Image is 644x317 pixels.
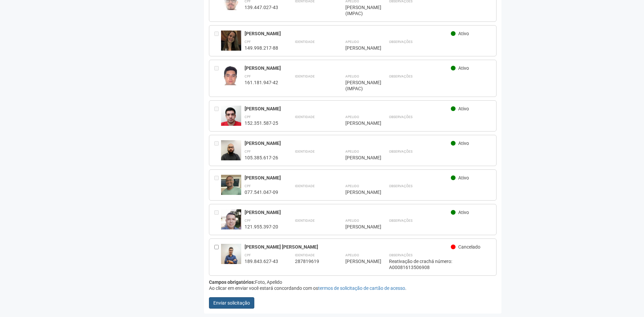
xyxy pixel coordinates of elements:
[245,140,451,146] div: [PERSON_NAME]
[295,253,315,257] strong: Identidade
[318,285,405,291] a: termos de solicitação de cartão de acesso
[295,40,315,44] strong: Identidade
[458,141,469,146] span: Ativo
[245,120,278,126] div: 152.351.587-25
[245,189,278,195] div: 077.541.047-09
[221,175,241,196] img: user.jpg
[214,106,221,126] div: Entre em contato com a Aministração para solicitar o cancelamento ou 2a via
[221,244,241,271] img: user.jpg
[295,150,315,153] strong: Identidade
[245,209,451,215] div: [PERSON_NAME]
[209,279,497,285] div: Foto, Apelido
[209,279,255,285] strong: Campos obrigatórios:
[458,210,469,215] span: Ativo
[345,74,359,78] strong: Apelido
[245,244,451,250] div: [PERSON_NAME] [PERSON_NAME]
[295,184,315,188] strong: Identidade
[389,74,413,78] strong: Observações
[345,120,372,126] div: [PERSON_NAME]
[345,45,372,51] div: [PERSON_NAME]
[345,115,359,119] strong: Apelido
[209,285,497,291] div: Ao clicar em enviar você estará concordando com os .
[345,258,372,264] div: [PERSON_NAME]
[345,253,359,257] strong: Apelido
[345,4,372,16] div: [PERSON_NAME] (IMPAC)
[295,258,329,264] div: 287819619
[214,31,221,51] div: Entre em contato com a Aministração para solicitar o cancelamento ou 2a via
[295,115,315,119] strong: Identidade
[209,297,254,309] button: Enviar solicitação
[221,140,241,162] img: user.jpg
[245,150,251,153] strong: CPF
[245,31,451,37] div: [PERSON_NAME]
[389,115,413,119] strong: Observações
[345,80,372,92] div: [PERSON_NAME] (IMPAC)
[245,65,451,71] div: [PERSON_NAME]
[389,258,491,270] div: Reativação de crachá número: A00081613506908
[221,65,241,93] img: user.jpg
[345,150,359,153] strong: Apelido
[245,106,451,112] div: [PERSON_NAME]
[389,184,413,188] strong: Observações
[458,175,469,180] span: Ativo
[345,189,372,195] div: [PERSON_NAME]
[245,219,251,222] strong: CPF
[221,106,241,133] img: user.jpg
[345,155,372,161] div: [PERSON_NAME]
[245,258,278,264] div: 189.843.627-43
[214,65,221,92] div: Entre em contato com a Aministração para solicitar o cancelamento ou 2a via
[214,209,221,230] div: Entre em contato com a Aministração para solicitar o cancelamento ou 2a via
[245,45,278,51] div: 149.998.217-88
[458,65,469,71] span: Ativo
[245,155,278,161] div: 105.385.617-26
[389,253,413,257] strong: Observações
[458,31,469,36] span: Ativo
[245,80,278,86] div: 161.181.947-42
[345,40,359,44] strong: Apelido
[221,209,241,229] img: user.jpg
[245,184,251,188] strong: CPF
[389,219,413,222] strong: Observações
[245,175,451,181] div: [PERSON_NAME]
[345,184,359,188] strong: Apelido
[295,74,315,78] strong: Identidade
[214,140,221,161] div: Entre em contato com a Aministração para solicitar o cancelamento ou 2a via
[221,31,241,51] img: user.jpg
[245,74,251,78] strong: CPF
[295,219,315,222] strong: Identidade
[245,4,278,10] div: 139.447.027-43
[389,150,413,153] strong: Observações
[245,40,251,44] strong: CPF
[345,224,372,230] div: [PERSON_NAME]
[214,175,221,195] div: Entre em contato com a Aministração para solicitar o cancelamento ou 2a via
[245,253,251,257] strong: CPF
[389,40,413,44] strong: Observações
[345,219,359,222] strong: Apelido
[458,244,480,250] span: Cancelado
[245,115,251,119] strong: CPF
[245,224,278,230] div: 121.955.397-20
[458,106,469,111] span: Ativo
